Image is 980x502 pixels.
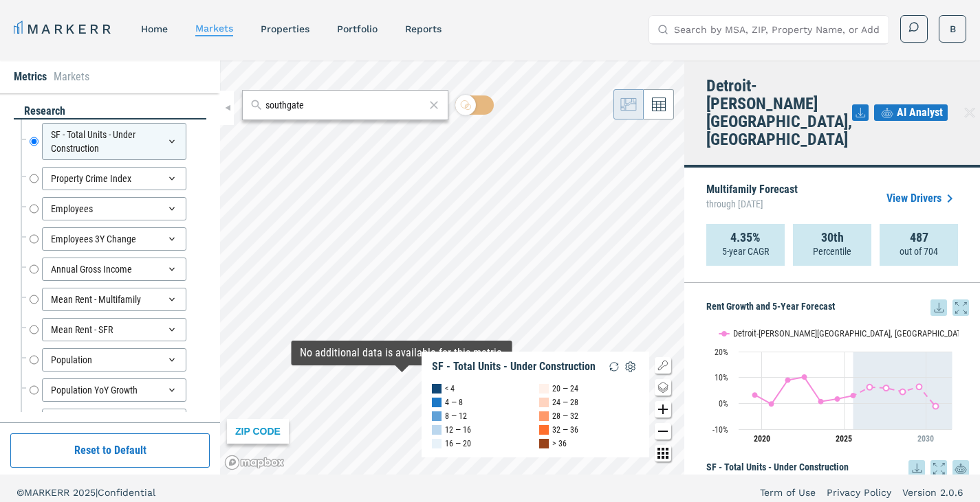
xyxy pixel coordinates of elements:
[813,244,851,258] p: Percentile
[655,423,671,440] button: Zoom out map button
[337,23,378,34] a: Portfolio
[655,401,671,418] button: Zoom in map button
[73,487,98,498] span: 2025 |
[706,184,798,213] p: Multifamily Forecast
[14,19,113,38] a: MARKERR
[712,425,728,435] text: -10%
[98,487,155,498] span: Confidential
[42,288,186,311] div: Mean Rent - Multifamily
[227,419,289,444] div: ZIP CODE
[42,227,186,251] div: Employees 3Y Change
[752,392,758,398] path: Monday, 29 Jul, 20:00, 3.21. Detroit-Warren-Dearborn, MI.
[445,423,471,437] div: 12 — 16
[867,385,873,390] path: Wednesday, 29 Jul, 20:00, 6.26. Detroit-Warren-Dearborn, MI.
[220,60,684,475] canvas: Map
[42,378,186,402] div: Population YoY Growth
[719,399,728,409] text: 0%
[950,22,956,36] span: B
[300,346,504,360] div: Map Tooltip Content
[622,358,639,375] img: Settings
[445,409,467,423] div: 8 — 12
[445,396,463,409] div: 4 — 8
[655,357,671,374] button: Show/Hide Legend Map Button
[886,190,958,207] a: View Drivers
[706,460,969,477] h5: SF - Total Units - Under Construction
[706,316,959,453] svg: Interactive chart
[827,486,891,499] a: Privacy Policy
[821,231,844,244] strong: 30th
[706,299,969,316] h5: Rent Growth and 5-Year Forecast
[10,433,210,468] button: Reset to Default
[902,486,963,499] a: Version 2.0.6
[754,434,770,444] tspan: 2020
[939,15,966,43] button: B
[405,23,442,34] a: reports
[730,231,761,244] strong: 4.35%
[552,396,578,409] div: 24 — 28
[715,347,728,357] text: 20%
[874,104,948,121] button: AI Analyst
[224,455,285,470] a: Mapbox logo
[261,23,309,34] a: properties
[884,385,889,391] path: Thursday, 29 Jul, 20:00, 5.92. Detroit-Warren-Dearborn, MI.
[552,437,567,450] div: > 36
[674,16,880,43] input: Search by MSA, ZIP, Property Name, or Address
[42,258,186,281] div: Annual Gross Income
[655,445,671,461] button: Other options map button
[785,377,791,383] path: Thursday, 29 Jul, 20:00, 9. Detroit-Warren-Dearborn, MI.
[897,104,943,121] span: AI Analyst
[42,167,186,190] div: Property Crime Index
[818,398,824,404] path: Saturday, 29 Jul, 20:00, 0.7. Detroit-Warren-Dearborn, MI.
[265,98,425,113] input: Search by MSA or ZIP Code
[42,348,186,372] div: Population
[900,389,906,394] path: Saturday, 29 Jul, 20:00, 4.49. Detroit-Warren-Dearborn, MI.
[14,69,47,85] li: Metrics
[706,195,798,213] span: through [DATE]
[917,434,934,444] tspan: 2030
[715,373,728,383] text: 10%
[606,358,622,375] img: Reload Legend
[719,328,829,339] button: Show Detroit-Warren-Dearborn, MI
[17,487,24,498] span: ©
[195,23,233,34] a: markets
[851,393,856,398] path: Tuesday, 29 Jul, 20:00, 3.01. Detroit-Warren-Dearborn, MI.
[917,384,922,389] path: Sunday, 29 Jul, 20:00, 6.41. Detroit-Warren-Dearborn, MI.
[769,401,774,407] path: Wednesday, 29 Jul, 20:00, -0.27. Detroit-Warren-Dearborn, MI.
[42,318,186,341] div: Mean Rent - SFR
[733,328,968,339] text: Detroit-[PERSON_NAME][GEOGRAPHIC_DATA], [GEOGRAPHIC_DATA]
[552,409,578,423] div: 28 — 32
[655,379,671,396] button: Change style map button
[552,382,578,396] div: 20 — 24
[24,487,73,498] span: MARKERR
[432,360,596,374] div: SF - Total Units - Under Construction
[802,374,807,380] path: Friday, 29 Jul, 20:00, 10.15. Detroit-Warren-Dearborn, MI.
[141,23,168,34] a: home
[706,77,852,148] h4: Detroit-[PERSON_NAME][GEOGRAPHIC_DATA], [GEOGRAPHIC_DATA]
[42,197,186,220] div: Employees
[836,434,852,444] tspan: 2025
[933,403,939,409] path: Monday, 29 Jul, 20:00, -1.12. Detroit-Warren-Dearborn, MI.
[14,104,206,119] div: research
[900,244,938,258] p: out of 704
[835,396,840,402] path: Monday, 29 Jul, 20:00, 1.68. Detroit-Warren-Dearborn, MI.
[42,409,186,432] div: Population Change
[54,69,89,85] li: Markets
[445,437,471,450] div: 16 — 20
[910,231,928,244] strong: 487
[760,486,816,499] a: Term of Use
[706,316,969,453] div: Rent Growth and 5-Year Forecast. Highcharts interactive chart.
[42,123,186,160] div: SF - Total Units - Under Construction
[445,382,455,396] div: < 4
[552,423,578,437] div: 32 — 36
[722,244,769,258] p: 5-year CAGR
